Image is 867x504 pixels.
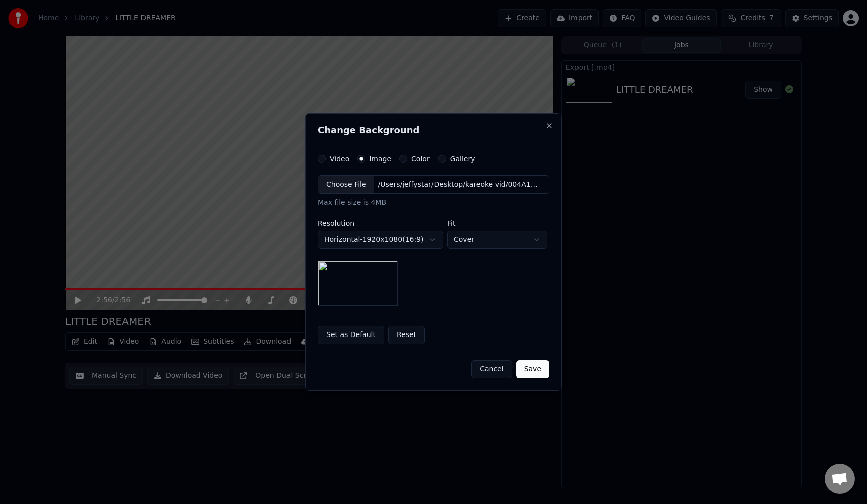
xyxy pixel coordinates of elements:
label: Resolution [318,220,443,227]
label: Fit [447,220,547,227]
label: Gallery [450,155,475,162]
button: Cancel [471,360,512,378]
div: Choose File [318,176,374,194]
label: Video [330,155,349,162]
div: /Users/jeffystar/Desktop/kareoke vid/004A1849.jpg [374,180,545,190]
div: Max file size is 4MB [318,198,549,208]
button: Reset [388,326,425,344]
button: Save [516,360,549,378]
h2: Change Background [318,126,549,135]
label: Image [369,155,391,162]
button: Set as Default [318,326,384,344]
label: Color [411,155,430,162]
